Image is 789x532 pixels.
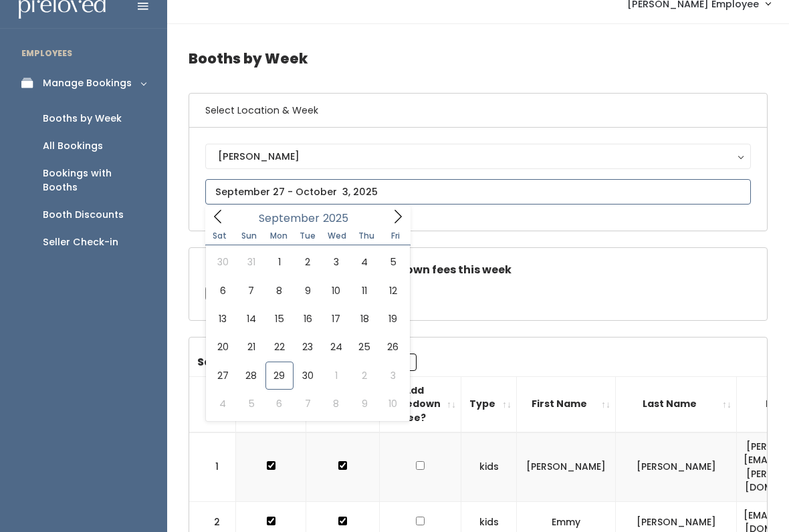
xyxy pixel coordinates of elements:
[320,210,360,227] input: Year
[264,232,294,240] span: Mon
[209,248,237,276] span: August 30, 2025
[350,277,378,305] span: September 11, 2025
[189,40,768,77] h4: Booths by Week
[294,305,322,333] span: September 16, 2025
[378,248,407,276] span: September 5, 2025
[294,390,322,418] span: October 7, 2025
[43,208,124,222] div: Booth Discounts
[380,376,461,432] th: Add Takedown Fee?: activate to sort column ascending
[350,390,378,418] span: October 9, 2025
[265,333,294,361] span: September 22, 2025
[616,376,737,432] th: Last Name: activate to sort column ascending
[350,248,378,276] span: September 4, 2025
[265,277,294,305] span: September 8, 2025
[461,432,517,502] td: kids
[322,362,350,390] span: October 1, 2025
[237,305,265,333] span: September 14, 2025
[381,232,411,240] span: Fri
[209,277,237,305] span: September 6, 2025
[265,362,294,390] span: September 29, 2025
[205,232,235,240] span: Sat
[265,248,294,276] span: September 1, 2025
[350,305,378,333] span: September 18, 2025
[378,277,407,305] span: September 12, 2025
[237,277,265,305] span: September 7, 2025
[43,139,103,153] div: All Bookings
[189,432,236,502] td: 1
[265,390,294,418] span: October 6, 2025
[218,149,738,164] div: [PERSON_NAME]
[350,333,378,361] span: September 25, 2025
[322,232,352,240] span: Wed
[322,305,350,333] span: September 17, 2025
[237,333,265,361] span: September 21, 2025
[350,362,378,390] span: October 2, 2025
[293,232,322,240] span: Tue
[322,333,350,361] span: September 24, 2025
[294,333,322,361] span: September 23, 2025
[237,248,265,276] span: August 31, 2025
[43,166,146,194] div: Bookings with Booths
[294,277,322,305] span: September 9, 2025
[517,432,616,502] td: [PERSON_NAME]
[237,390,265,418] span: October 5, 2025
[378,305,407,333] span: September 19, 2025
[189,376,236,432] th: #: activate to sort column descending
[205,179,751,205] input: September 27 - October 3, 2025
[43,112,122,126] div: Booths by Week
[209,305,237,333] span: September 13, 2025
[209,333,237,361] span: September 20, 2025
[205,264,751,276] h5: Check this box if there are no takedown fees this week
[265,305,294,333] span: September 15, 2025
[294,362,322,390] span: September 30, 2025
[43,76,132,90] div: Manage Bookings
[43,235,118,249] div: Seller Check-in
[205,144,751,169] button: [PERSON_NAME]
[322,277,350,305] span: September 10, 2025
[237,362,265,390] span: September 28, 2025
[294,248,322,276] span: September 2, 2025
[259,213,320,224] span: September
[209,390,237,418] span: October 4, 2025
[189,94,767,128] h6: Select Location & Week
[197,354,417,371] label: Search:
[461,376,517,432] th: Type: activate to sort column ascending
[322,390,350,418] span: October 8, 2025
[378,390,407,418] span: October 10, 2025
[352,232,381,240] span: Thu
[235,232,264,240] span: Sun
[322,248,350,276] span: September 3, 2025
[378,333,407,361] span: September 26, 2025
[378,362,407,390] span: October 3, 2025
[517,376,616,432] th: First Name: activate to sort column ascending
[616,432,737,502] td: [PERSON_NAME]
[209,362,237,390] span: September 27, 2025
